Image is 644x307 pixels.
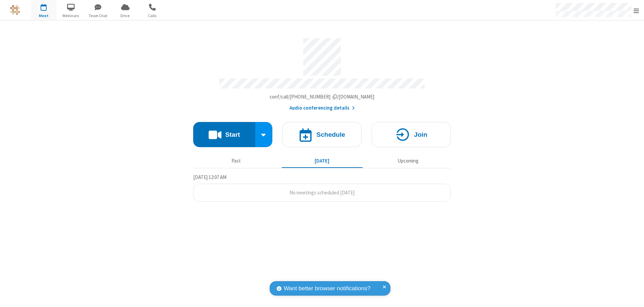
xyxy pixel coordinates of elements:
[270,93,375,101] button: Copy my meeting room linkCopy my meeting room link
[86,13,111,19] span: Team Chat
[193,122,255,147] button: Start
[255,122,273,147] div: Start conference options
[289,104,355,112] button: Audio conferencing details
[282,155,363,167] button: [DATE]
[316,131,345,138] h4: Schedule
[193,33,451,112] section: Account details
[414,131,427,138] h4: Join
[270,94,375,100] span: Copy my meeting room link
[225,131,240,138] h4: Start
[193,173,451,202] section: Today's Meetings
[196,155,277,167] button: Past
[372,122,451,147] button: Join
[10,5,20,15] img: QA Selenium DO NOT DELETE OR CHANGE
[193,174,226,180] span: [DATE] 12:07 AM
[140,13,165,19] span: Calls
[368,155,448,167] button: Upcoming
[58,13,84,19] span: Webinars
[31,13,56,19] span: Meet
[282,122,362,147] button: Schedule
[289,189,355,196] span: No meetings scheduled [DATE]
[284,284,370,293] span: Want better browser notifications?
[113,13,138,19] span: Drive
